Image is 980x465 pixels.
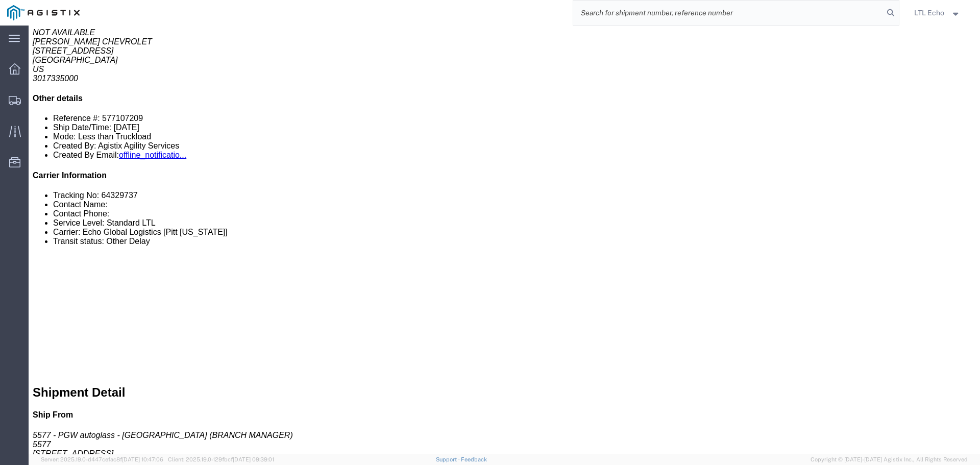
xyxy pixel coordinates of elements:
input: Search for shipment number, reference number [573,1,884,25]
a: Support [436,456,461,462]
iframe: FS Legacy Container [29,26,980,454]
span: Server: 2025.19.0-d447cefac8f [41,456,163,462]
span: Copyright © [DATE]-[DATE] Agistix Inc., All Rights Reserved [811,455,968,464]
span: [DATE] 10:47:06 [122,456,163,462]
span: [DATE] 09:39:01 [233,456,274,462]
img: logo [7,5,80,20]
span: Client: 2025.19.0-129fbcf [168,456,274,462]
button: LTL Echo [914,7,966,19]
span: LTL Echo [914,7,944,18]
a: Feedback [461,456,487,462]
